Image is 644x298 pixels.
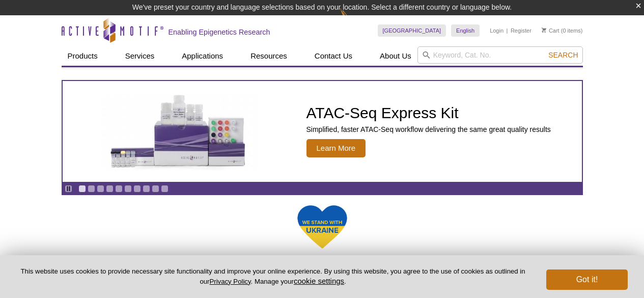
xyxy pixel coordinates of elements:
img: ATAC-Seq Express Kit [95,93,263,170]
a: About Us [374,46,417,66]
img: Change Here [340,8,367,32]
a: ATAC-Seq Express Kit ATAC-Seq Express Kit Simplified, faster ATAC-Seq workflow delivering the sam... [63,81,582,182]
a: Login [490,27,503,34]
a: Contact Us [309,46,358,66]
a: Cart [542,27,559,34]
a: English [451,24,480,37]
span: Search [548,51,578,59]
a: Toggle autoplay [65,185,72,193]
a: Go to slide 1 [78,185,86,193]
a: [GEOGRAPHIC_DATA] [378,24,446,37]
button: Search [545,50,581,60]
p: This website uses cookies to provide necessary site functionality and improve your online experie... [16,267,529,286]
article: ATAC-Seq Express Kit [63,81,582,182]
a: Go to slide 6 [124,185,132,193]
a: Privacy Policy [209,278,250,285]
a: Go to slide 7 [133,185,141,193]
a: Go to slide 4 [106,185,114,193]
a: Register [511,27,531,34]
img: Your Cart [542,28,546,33]
input: Keyword, Cat. No. [417,46,583,64]
h2: Enabling Epigenetics Research [169,28,270,37]
a: Services [119,46,161,66]
button: Got it! [546,269,628,290]
a: Go to slide 8 [143,185,150,193]
a: Products [62,46,104,66]
p: Simplified, faster ATAC-Seq workflow delivering the same great quality results [306,125,551,134]
a: Go to slide 3 [97,185,104,193]
h2: ATAC-Seq Express Kit [306,105,551,121]
span: Learn More [306,139,366,157]
img: We Stand With Ukraine [297,204,348,250]
li: (0 items) [542,24,583,37]
a: Go to slide 9 [152,185,159,193]
a: Go to slide 2 [88,185,95,193]
a: Go to slide 10 [161,185,169,193]
button: cookie settings [294,277,344,285]
a: Go to slide 5 [115,185,123,193]
a: Resources [244,46,293,66]
li: | [507,24,508,37]
a: Applications [176,46,229,66]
